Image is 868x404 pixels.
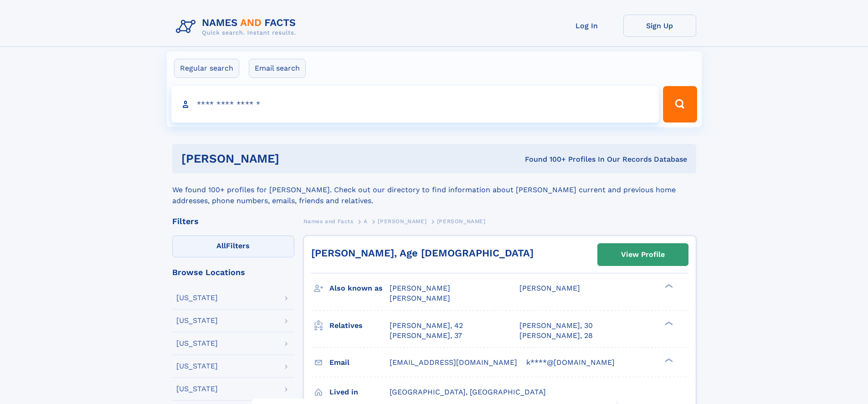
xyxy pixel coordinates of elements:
[216,241,226,250] span: All
[663,86,697,123] button: Search Button
[598,244,688,266] a: View Profile
[181,153,402,164] h1: [PERSON_NAME]
[329,384,390,400] h3: Lived in
[402,154,687,164] div: Found 100+ Profiles In Our Records Database
[329,281,390,296] h3: Also known as
[519,321,593,331] a: [PERSON_NAME], 30
[390,388,546,396] span: [GEOGRAPHIC_DATA], [GEOGRAPHIC_DATA]
[550,15,623,37] a: Log In
[364,218,368,225] span: A
[519,284,580,292] span: [PERSON_NAME]
[390,294,450,302] span: [PERSON_NAME]
[390,321,463,331] a: [PERSON_NAME], 42
[172,235,294,257] label: Filters
[176,340,218,347] div: [US_STATE]
[329,355,390,370] h3: Email
[378,215,426,227] a: [PERSON_NAME]
[519,331,593,341] a: [PERSON_NAME], 28
[176,385,218,393] div: [US_STATE]
[329,318,390,333] h3: Relatives
[364,215,368,227] a: A
[176,363,218,370] div: [US_STATE]
[172,217,294,225] div: Filters
[437,218,486,225] span: [PERSON_NAME]
[171,86,659,123] input: search input
[390,331,462,341] a: [PERSON_NAME], 37
[303,215,354,227] a: Names and Facts
[621,244,665,265] div: View Profile
[663,320,673,326] div: ❯
[249,59,306,78] label: Email search
[663,357,673,363] div: ❯
[311,247,534,259] a: [PERSON_NAME], Age [DEMOGRAPHIC_DATA]
[390,358,517,367] span: [EMAIL_ADDRESS][DOMAIN_NAME]
[176,294,218,302] div: [US_STATE]
[623,15,696,37] a: Sign Up
[390,284,450,292] span: [PERSON_NAME]
[663,283,673,289] div: ❯
[176,317,218,324] div: [US_STATE]
[378,218,426,225] span: [PERSON_NAME]
[172,174,696,206] div: We found 100+ profiles for [PERSON_NAME]. Check out our directory to find information about [PERS...
[172,268,294,276] div: Browse Locations
[174,59,239,78] label: Regular search
[172,15,303,39] img: Logo Names and Facts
